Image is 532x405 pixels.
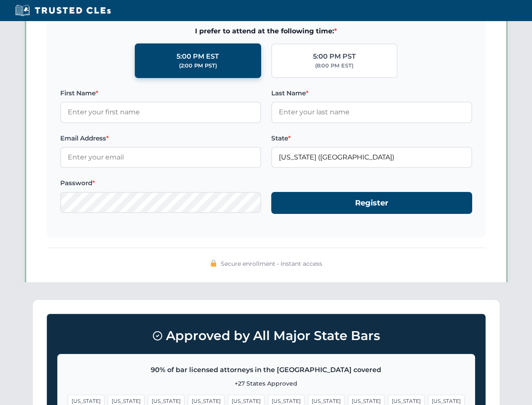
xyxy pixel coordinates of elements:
[13,4,113,17] img: Trusted CLEs
[313,51,356,62] div: 5:00 PM PST
[315,62,353,70] div: (8:00 PM EST)
[176,51,219,62] div: 5:00 PM EST
[271,88,472,98] label: Last Name
[57,324,475,347] h3: Approved by All Major State Bars
[271,147,472,168] input: Arizona (AZ)
[60,178,261,188] label: Password
[60,102,261,123] input: Enter your first name
[60,147,261,168] input: Enter your email
[271,133,472,143] label: State
[60,133,261,143] label: Email Address
[210,260,217,267] img: 🔒
[179,62,217,70] div: (2:00 PM PST)
[60,88,261,98] label: First Name
[60,26,472,37] span: I prefer to attend at the following time:
[68,379,465,388] p: +27 States Approved
[271,102,472,123] input: Enter your last name
[68,364,465,375] p: 90% of bar licensed attorneys in the [GEOGRAPHIC_DATA] covered
[221,259,322,268] span: Secure enrollment • Instant access
[271,192,472,214] button: Register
